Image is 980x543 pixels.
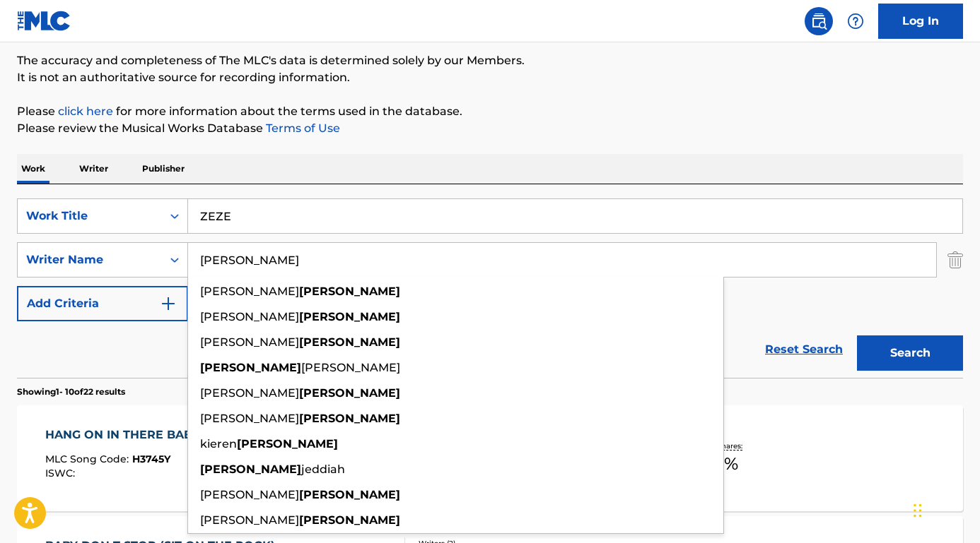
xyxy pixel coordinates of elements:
span: [PERSON_NAME] [200,335,299,349]
span: ISWC : [45,467,78,479]
img: 9d2ae6d4665cec9f34b9.svg [160,295,177,312]
span: [PERSON_NAME] [200,310,299,323]
a: HANG ON IN THERE BABYMLC Song Code:H3745YISWC:Writers (1)[PERSON_NAME]Recording Artists (849)[PER... [17,405,963,511]
strong: [PERSON_NAME] [299,386,400,400]
span: H3745Y [132,453,170,465]
strong: [PERSON_NAME] [299,310,400,323]
img: help [847,13,864,30]
p: Publisher [138,154,189,184]
p: Please for more information about the terms used in the database. [17,103,963,120]
button: Add Criteria [17,286,188,321]
p: The accuracy and completeness of The MLC's data is determined solely by our Members. [17,52,963,69]
a: Terms of Use [263,121,340,135]
p: Showing 1 - 10 of 22 results [17,386,125,398]
span: [PERSON_NAME] [200,386,299,400]
strong: [PERSON_NAME] [200,361,301,374]
iframe: Chat Widget [909,475,980,543]
a: Log In [878,4,963,39]
strong: [PERSON_NAME] [299,513,400,527]
div: Writer Name [26,251,153,268]
a: click here [58,105,113,118]
strong: [PERSON_NAME] [299,488,400,501]
span: [PERSON_NAME] [200,285,299,298]
div: Glisser [914,489,922,532]
strong: [PERSON_NAME] [299,335,400,349]
div: Help [841,7,870,35]
p: It is not an authoritative source for recording information. [17,69,963,86]
img: search [810,13,827,30]
span: kieren [200,437,237,450]
img: Delete Criterion [947,242,963,278]
img: MLC Logo [17,11,71,31]
span: MLC Song Code : [45,453,132,465]
div: Work Title [26,208,153,225]
div: Widget de chat [909,475,980,543]
strong: [PERSON_NAME] [200,463,301,476]
span: [PERSON_NAME] [200,513,299,527]
span: [PERSON_NAME] [200,412,299,425]
div: HANG ON IN THERE BABY [45,426,206,443]
button: Search [857,335,963,371]
span: jeddiah [301,463,345,476]
span: [PERSON_NAME] [200,488,299,501]
span: [PERSON_NAME] [301,361,400,374]
p: Writer [75,154,112,184]
p: Please review the Musical Works Database [17,120,963,137]
p: Work [17,154,49,184]
a: Public Search [805,7,833,35]
form: Search Form [17,198,963,378]
strong: [PERSON_NAME] [299,412,400,425]
strong: [PERSON_NAME] [237,437,338,450]
strong: [PERSON_NAME] [299,285,400,298]
a: Reset Search [758,334,850,365]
